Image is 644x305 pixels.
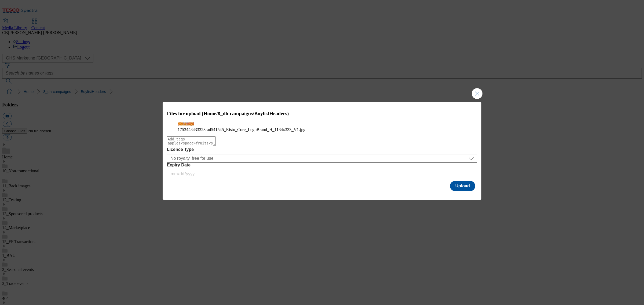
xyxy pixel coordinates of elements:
div: Modal [163,102,481,200]
h3: Files for upload (Home/8_dh-campaigns/BuylistHeaders) [167,111,477,117]
figcaption: 1753448433323-ad541545_Risto_Core_LegoBrand_H_1184x333_V1.jpg [178,127,466,132]
button: Close Modal [472,88,482,99]
img: preview [178,122,194,126]
label: Expiry Date [167,163,477,168]
label: Licence Type [167,147,477,152]
button: Upload [450,181,475,191]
